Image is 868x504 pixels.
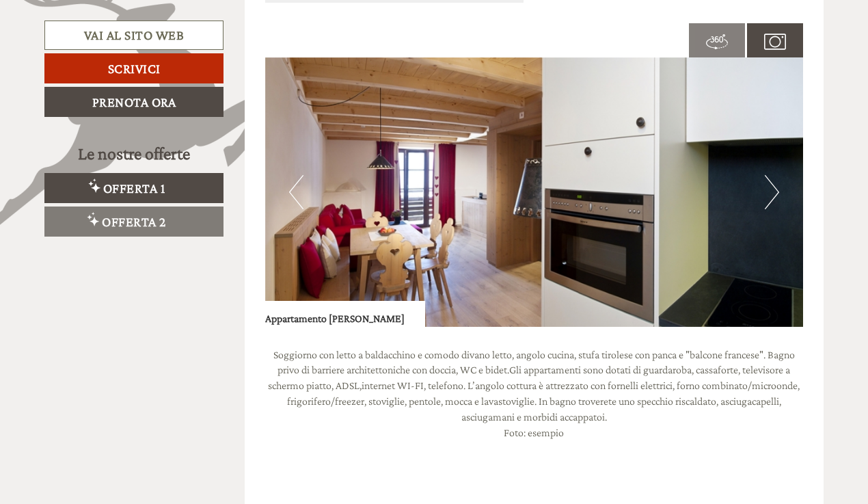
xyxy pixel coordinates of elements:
a: Scrivici [44,53,223,83]
div: Buon giorno, come possiamo aiutarla? [10,37,189,79]
img: camera.svg [764,31,786,53]
a: Prenota ora [44,87,223,117]
div: Appartamento [PERSON_NAME] [265,301,425,327]
div: Le nostre offerte [44,141,223,166]
button: Invia [463,354,539,384]
small: 22:37 [21,66,182,76]
button: Previous [289,175,303,209]
img: 360-grad.svg [706,31,728,53]
span: Offerta 2 [102,214,166,229]
div: Zin Senfter Residence [21,40,182,51]
a: Vai al sito web [44,21,223,50]
p: Soggiorno con letto a baldacchino e comodo divano letto, angolo cucina, stufa tirolese con panca ... [265,347,804,441]
span: Offerta 1 [103,181,165,196]
button: Next [765,175,779,209]
div: martedì [239,10,299,34]
img: image [265,57,804,327]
